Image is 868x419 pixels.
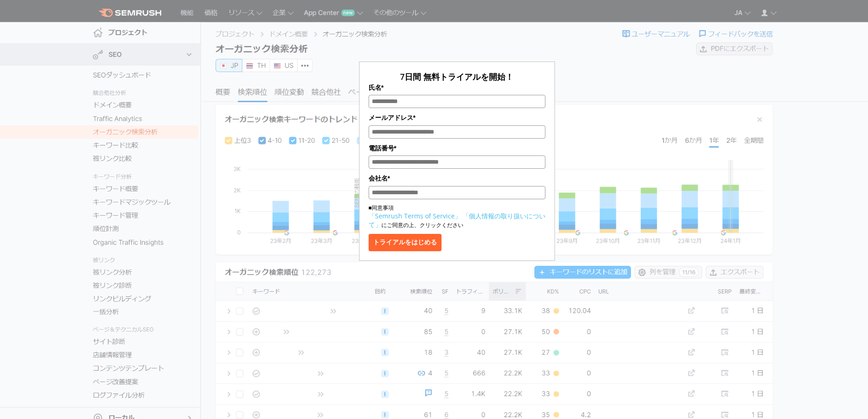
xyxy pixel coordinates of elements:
[369,212,545,229] a: 「個人情報の取り扱いについて」
[369,234,442,251] button: トライアルをはじめる
[400,71,514,82] span: 7日間 無料トライアルを開始！
[369,204,545,229] p: ■同意事項 にご同意の上、クリックください
[369,113,545,123] label: メールアドレス*
[369,143,545,153] label: 電話番号*
[369,212,461,220] a: 「Semrush Terms of Service」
